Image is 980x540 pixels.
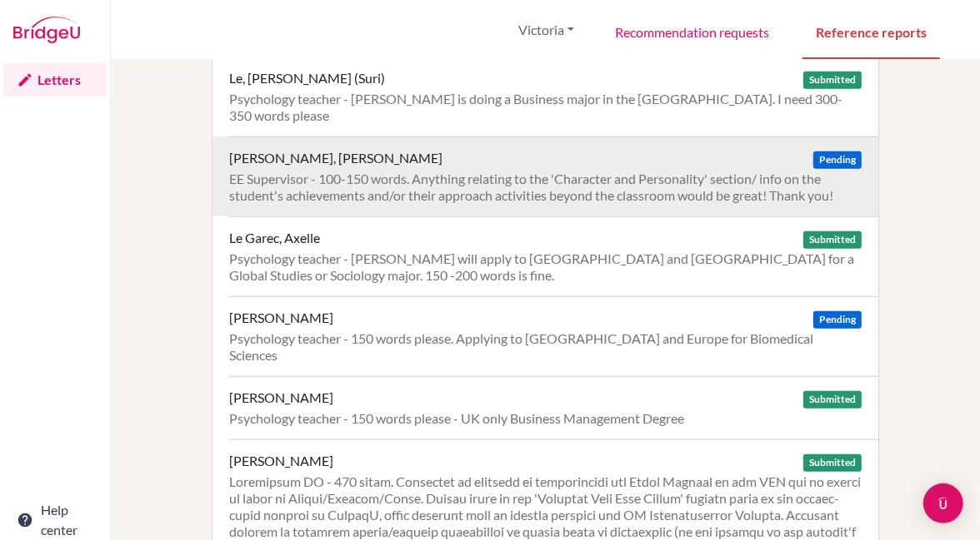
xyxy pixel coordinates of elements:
[229,376,878,439] a: [PERSON_NAME] Submitted Psychology teacher - 150 words please - UK only Business Management Degree
[3,503,107,537] a: Help center
[803,454,862,472] span: Submitted
[229,57,878,136] a: Le, [PERSON_NAME] (Suri) Submitted Psychology teacher - [PERSON_NAME] is doing a Business major i...
[229,310,333,326] div: [PERSON_NAME]
[13,17,80,43] img: Bridge-U
[229,136,878,216] a: [PERSON_NAME], [PERSON_NAME] Pending EE Supervisor - 100-150 words. Anything relating to the 'Cha...
[803,231,862,249] span: Submitted
[229,91,862,124] div: Psychology teacher - [PERSON_NAME] is doing a Business major in the [GEOGRAPHIC_DATA]. I need 300...
[813,311,862,329] span: Pending
[229,410,862,427] div: Psychology teacher - 150 words please - UK only Business Management Degree
[229,230,320,246] div: Le Garec, Axelle
[229,216,878,296] a: Le Garec, Axelle Submitted Psychology teacher - [PERSON_NAME] will apply to [GEOGRAPHIC_DATA] and...
[803,72,862,89] span: Submitted
[229,171,862,204] div: EE Supervisor - 100-150 words. Anything relating to the 'Character and Personality' section/ info...
[229,453,333,469] div: [PERSON_NAME]
[229,330,862,364] div: Psychology teacher - 150 words please. Applying to [GEOGRAPHIC_DATA] and Europe for Biomedical Sc...
[229,70,385,87] div: Le, [PERSON_NAME] (Suri)
[802,2,940,60] a: Reference reports
[803,391,862,409] span: Submitted
[3,63,107,97] a: Letters
[923,483,963,523] div: Open Intercom Messenger
[229,250,862,284] div: Psychology teacher - [PERSON_NAME] will apply to [GEOGRAPHIC_DATA] and [GEOGRAPHIC_DATA] for a Gl...
[229,296,878,376] a: [PERSON_NAME] Pending Psychology teacher - 150 words please. Applying to [GEOGRAPHIC_DATA] and Eu...
[229,389,333,406] div: [PERSON_NAME]
[229,150,442,166] div: [PERSON_NAME], [PERSON_NAME]
[813,151,862,169] span: Pending
[511,14,582,46] button: Victoria
[602,2,782,60] a: Recommendation requests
